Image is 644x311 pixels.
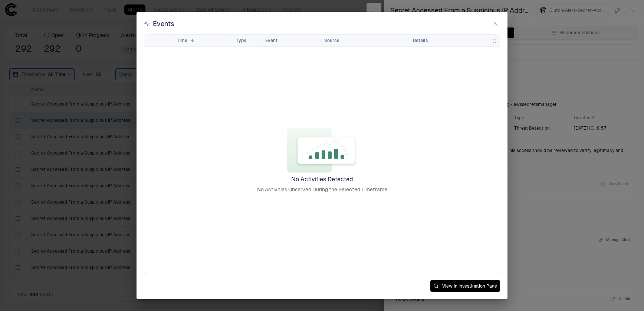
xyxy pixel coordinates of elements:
span: Type [236,38,246,43]
span: Source [324,38,339,43]
div: Events [144,19,174,28]
span: Event [265,38,277,43]
button: View In Investigation Page [430,280,500,292]
span: No Activities Detected [291,176,353,183]
span: Time [177,38,187,43]
span: Details [413,38,428,43]
span: No Activities Observed During the Selected Timeframe [257,186,387,193]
